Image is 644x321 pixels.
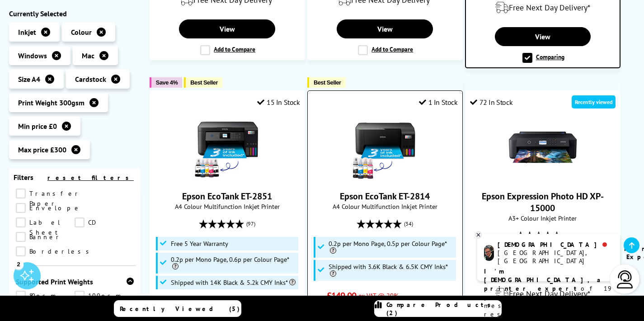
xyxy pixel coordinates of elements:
span: Recently Viewed (5) [120,305,240,313]
span: (97) [246,215,255,232]
span: Print Weight 300gsm [18,98,85,107]
span: ex VAT @ 20% [358,291,399,300]
a: Borderless [16,246,94,256]
span: Shipped with 14K Black & 5.2k CMY Inks* [171,279,296,286]
span: Shipped with 3.6K Black & 6.5K CMY Inks* [329,263,454,278]
span: Best Seller [314,79,341,86]
span: Free 5 Year Warranty [171,240,228,247]
button: Best Seller [184,77,222,88]
span: Best Seller [190,79,218,86]
span: (3) [564,227,569,244]
a: Epson EcoTank ET-2851 [193,174,261,183]
div: 15 In Stock [257,98,300,107]
a: View [337,19,433,38]
div: modal_delivery [470,281,616,307]
span: Max price £300 [18,145,66,154]
a: Epson Expression Photo HD XP-15000 [509,174,577,183]
a: Compare Products (2) [374,300,502,317]
div: Currently Selected [9,9,141,18]
img: chris-livechat.png [484,245,494,261]
a: Epson EcoTank ET-2851 [182,190,272,202]
a: Epson Expression Photo HD XP-15000 [482,190,604,214]
span: Mac [82,51,94,60]
div: 1 In Stock [419,98,458,107]
a: Transfer Paper [16,189,81,198]
span: Size A4 [18,75,40,84]
img: Epson Expression Photo HD XP-15000 [509,113,577,181]
button: Save 4% [150,77,182,88]
span: Min price £0 [18,122,57,131]
div: [GEOGRAPHIC_DATA], [GEOGRAPHIC_DATA] [498,249,613,265]
label: Comparing [522,53,564,63]
span: Inkjet [18,28,36,37]
img: user-headset-light.svg [616,270,634,288]
button: Best Seller [307,77,346,88]
span: Cardstock [75,75,106,84]
a: 80gsm [16,291,75,301]
span: £149.00 [327,290,356,302]
img: Epson EcoTank ET-2814 [351,113,419,181]
span: A4 Colour Multifunction Inkjet Printer [312,202,458,211]
div: Recently viewed [572,95,616,109]
span: A4 Colour Multifunction Inkjet Printer [155,202,300,211]
span: Compare Products (2) [386,301,501,317]
span: 0.2p per Mono Page, 0.6p per Colour Page* [171,256,296,270]
div: [DEMOGRAPHIC_DATA] [498,241,613,249]
a: View [179,19,275,38]
div: Supported Print Weights [16,277,134,286]
a: Banner [16,232,75,242]
div: 2 [14,259,24,269]
label: Add to Compare [200,45,255,55]
a: reset filters [47,174,134,182]
p: of 19 years! Leave me a message and I'll respond ASAP [484,267,613,319]
span: (34) [404,215,413,232]
label: Add to Compare [358,45,413,55]
a: Recently Viewed (5) [114,300,241,317]
a: View [495,27,591,46]
a: Epson EcoTank ET-2814 [351,174,419,183]
a: Label Sheet [16,217,75,227]
img: Epson EcoTank ET-2851 [193,113,261,181]
span: Save 4% [156,79,178,86]
span: A3+ Colour Inkjet Printer [470,214,616,222]
b: I'm [DEMOGRAPHIC_DATA], a printer expert [484,267,603,293]
span: Colour [71,28,92,37]
a: Envelope [16,203,81,213]
div: 72 In Stock [470,98,512,107]
a: Epson EcoTank ET-2814 [340,190,430,202]
a: CD [75,217,133,227]
span: Filters [14,173,33,182]
span: Windows [18,51,47,60]
a: 100gsm [75,291,133,301]
span: 0.2p per Mono Page, 0.5p per Colour Page* [329,240,454,255]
